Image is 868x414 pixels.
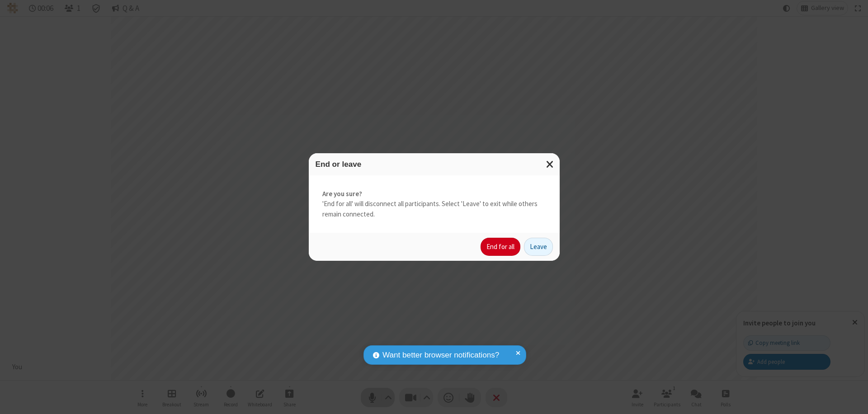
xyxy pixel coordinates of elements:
strong: Are you sure? [322,189,546,199]
h3: End or leave [316,160,553,169]
button: End for all [481,238,520,256]
button: Close modal [541,153,560,175]
span: Want better browser notifications? [382,349,499,361]
div: 'End for all' will disconnect all participants. Select 'Leave' to exit while others remain connec... [309,175,560,233]
button: Leave [524,238,553,256]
